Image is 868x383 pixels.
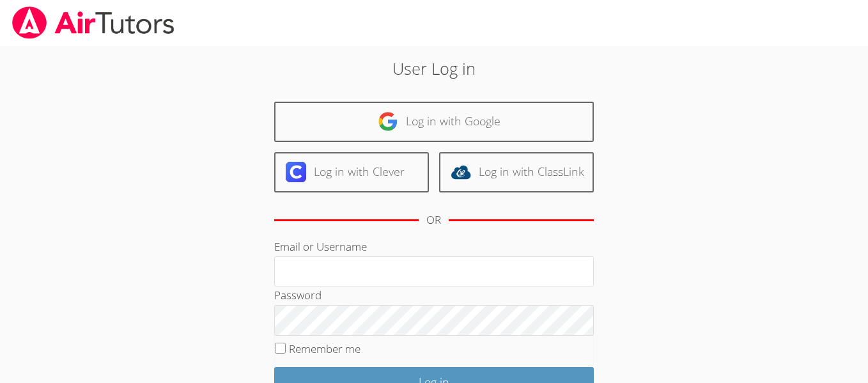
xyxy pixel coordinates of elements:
div: OR [426,211,441,230]
h2: User Log in [199,56,668,81]
a: Log in with Google [274,102,594,142]
img: google-logo-50288ca7cdecda66e5e0955fdab243c47b7ad437acaf1139b6f446037453330a.svg [378,111,398,132]
a: Log in with Clever [274,152,429,192]
label: Email or Username [274,239,367,254]
a: Log in with ClassLink [439,152,594,192]
img: classlink-logo-d6bb404cc1216ec64c9a2012d9dc4662098be43eaf13dc465df04b49fa7ab582.svg [451,162,471,182]
label: Remember me [289,341,360,356]
label: Password [274,288,322,302]
img: clever-logo-6eab21bc6e7a338710f1a6ff85c0baf02591cd810cc4098c63d3a4b26e2feb20.svg [286,162,306,182]
img: airtutors_banner-c4298cdbf04f3fff15de1276eac7730deb9818008684d7c2e4769d2f7ddbe033.png [11,6,176,39]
